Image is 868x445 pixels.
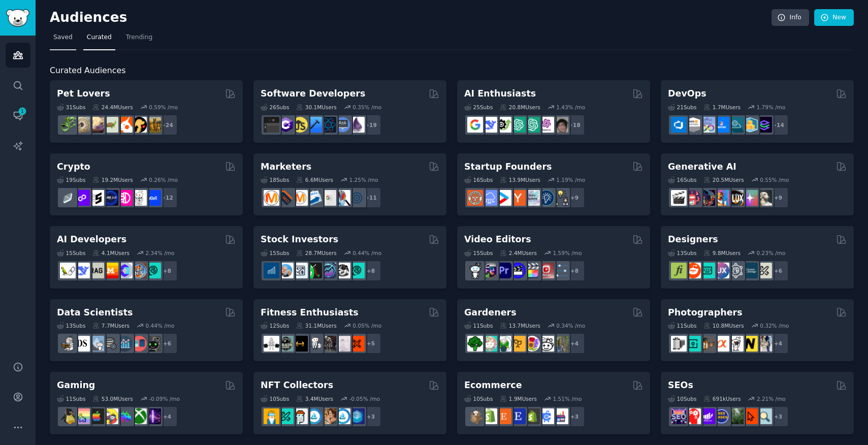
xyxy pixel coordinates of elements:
div: + 6 [156,333,178,354]
img: CozyGamers [74,408,90,424]
h2: Designers [668,233,718,246]
div: 0.55 % /mo [760,176,789,183]
img: sdforall [714,190,729,206]
div: 20.8M Users [500,104,540,111]
img: LangChain [60,263,76,278]
img: The_SEO [756,408,772,424]
div: -0.09 % /mo [149,395,180,402]
div: 16 Sub s [668,176,696,183]
a: New [814,9,854,26]
div: 9.8M Users [703,249,741,257]
img: learnjavascript [292,117,308,133]
img: swingtrading [335,263,350,278]
div: + 5 [360,333,381,354]
span: 1 [18,108,27,115]
img: dogbreed [145,117,161,133]
div: 19.2M Users [92,176,133,183]
img: StocksAndTrading [320,263,336,278]
div: + 3 [767,406,789,427]
h2: Pet Lovers [57,87,110,100]
div: 10 Sub s [464,395,493,402]
img: llmops [131,263,147,278]
div: 15 Sub s [57,249,85,257]
img: bigseo [278,190,294,206]
img: AnalogCommunity [699,336,715,352]
img: defi_ [145,190,161,206]
div: + 18 [564,114,585,136]
div: 3.4M Users [296,395,333,402]
img: dividends [264,263,279,278]
div: 19 Sub s [57,176,85,183]
div: 20.5M Users [703,176,744,183]
img: SEO_Digital_Marketing [671,408,687,424]
img: datasets [131,336,147,352]
img: gopro [467,263,483,278]
div: 0.44 % /mo [352,249,381,257]
img: growmybusiness [553,190,568,206]
img: DeepSeek [481,117,497,133]
div: 25 Sub s [464,104,493,111]
div: 13.9M Users [500,176,540,183]
div: 30.1M Users [296,104,336,111]
img: FluxAI [728,190,744,206]
img: cockatiel [117,117,133,133]
img: data [145,336,161,352]
img: NFTExchange [264,408,279,424]
img: UI_Design [699,263,715,278]
div: 11 Sub s [57,395,85,402]
img: GoogleGeminiAI [467,117,483,133]
div: 0.26 % /mo [149,176,178,183]
a: 1 [6,103,30,128]
img: WeddingPhotography [756,336,772,352]
div: 6.6M Users [296,176,333,183]
img: googleads [320,190,336,206]
h2: Stock Investors [261,233,338,246]
img: leopardgeckos [88,117,104,133]
img: learndesign [742,263,758,278]
img: analog [671,336,687,352]
img: ArtificalIntelligence [553,117,568,133]
img: GardenersWorld [553,336,568,352]
img: csharp [278,117,294,133]
img: content_marketing [264,190,279,206]
div: 0.05 % /mo [352,322,381,329]
h2: Generative AI [668,161,736,173]
img: vegetablegardening [467,336,483,352]
img: physicaltherapy [335,336,350,352]
img: PetAdvice [131,117,147,133]
h2: SEOs [668,379,693,392]
img: shopify [481,408,497,424]
img: GymMotivation [278,336,294,352]
div: 31 Sub s [57,104,85,111]
img: PlatformEngineers [756,117,772,133]
img: UXDesign [714,263,729,278]
div: + 3 [360,406,381,427]
div: 1.7M Users [703,104,741,111]
h2: Video Editors [464,233,531,246]
img: AskComputerScience [335,117,350,133]
img: herpetology [60,117,76,133]
img: iOSProgramming [306,117,322,133]
img: ethfinance [60,190,76,206]
img: AItoolsCatalog [496,117,511,133]
img: ecommercemarketing [538,408,554,424]
h2: Photographers [668,306,743,319]
img: MarketingResearch [335,190,350,206]
img: streetphotography [685,336,701,352]
img: finalcutpro [524,263,540,278]
img: succulents [481,336,497,352]
img: personaltraining [349,336,365,352]
img: aws_cdk [742,117,758,133]
img: dataengineering [103,336,118,352]
img: ycombinator [510,190,526,206]
img: statistics [88,336,104,352]
img: Docker_DevOps [699,117,715,133]
a: Info [771,9,809,26]
img: AIDevelopersSociety [145,263,161,278]
div: 1.59 % /mo [553,249,582,257]
div: 53.0M Users [92,395,133,402]
div: 13 Sub s [668,249,696,257]
h2: Crypto [57,161,90,173]
div: 1.79 % /mo [757,104,786,111]
img: Youtubevideo [538,263,554,278]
